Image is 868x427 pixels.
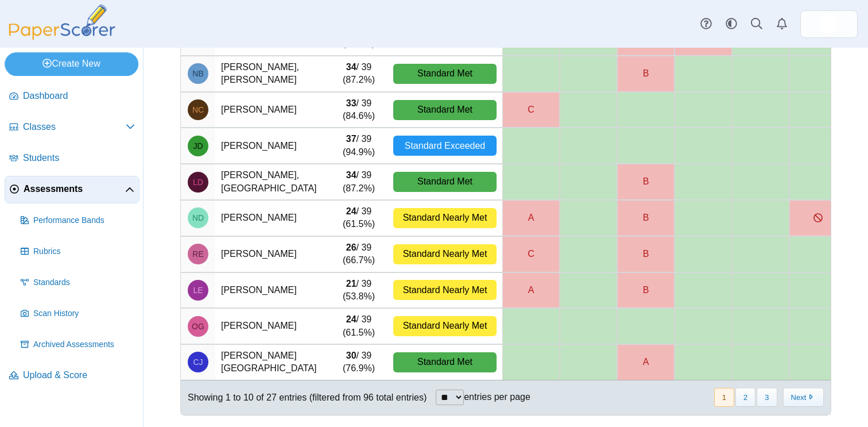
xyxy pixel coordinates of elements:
div: A [503,201,559,236]
span: Rachel Elsberry [192,250,203,258]
div: B [618,273,674,308]
td: / 39 (61.5%) [330,308,387,344]
span: Lincoln DeTemple [193,178,203,186]
span: Upload & Score [23,369,135,382]
td: / 39 (84.6%) [330,92,387,128]
a: Dashboard [5,83,139,110]
div: Showing 1 to 10 of 27 entries (filtered from 96 total entries) [181,380,427,415]
td: / 39 (76.9%) [330,344,387,380]
a: Performance Bands [16,207,139,234]
span: Charlotte Jensen [193,358,203,366]
a: PaperScorer [5,32,119,41]
a: Rubrics [16,238,139,266]
span: Students [23,152,135,164]
span: Navee Doxsey [192,214,204,222]
div: Standard Nearly Met [393,208,497,228]
div: A [618,345,674,380]
td: [PERSON_NAME], [PERSON_NAME] [215,56,330,92]
div: Standard Exceeded [393,136,497,156]
button: 2 [735,388,755,407]
div: B [618,201,674,236]
b: 34 [346,62,356,72]
button: Next [783,388,824,407]
div: B [618,164,674,199]
div: Standard Nearly Met [393,316,497,336]
span: Olive Greer [192,322,204,330]
a: Assessments [5,176,139,203]
a: Archived Assessments [16,331,139,359]
span: Assessments [24,183,125,195]
b: 30 [346,351,356,360]
a: Upload & Score [5,362,139,390]
td: / 39 (87.2%) [330,56,387,92]
button: 1 [714,388,734,407]
td: [PERSON_NAME] [215,92,330,128]
span: Scan History [33,308,135,320]
div: C [503,237,559,272]
b: 24 [346,314,356,324]
td: [PERSON_NAME] [215,128,330,164]
b: 26 [346,243,356,252]
b: 34 [346,170,356,180]
td: [PERSON_NAME] [215,308,330,344]
div: Standard Nearly Met [393,280,497,300]
td: [PERSON_NAME] [215,200,330,236]
nav: pagination [713,388,824,407]
td: [PERSON_NAME] [215,272,330,309]
td: / 39 (61.5%) [330,200,387,236]
span: Nixon Broadbent [192,70,203,78]
span: Jakob Decker [193,142,203,150]
div: Standard Nearly Met [393,244,497,264]
div: B [618,237,674,272]
td: / 39 (53.8%) [330,272,387,309]
td: [PERSON_NAME] [215,236,330,272]
a: ps.08Dk8HiHb5BR1L0X [800,10,858,38]
span: Standards [33,277,135,288]
span: Naomi Childs [192,106,204,114]
div: Standard Met [393,172,497,192]
span: Dashboard [23,90,135,102]
b: 21 [346,279,356,288]
td: [PERSON_NAME][GEOGRAPHIC_DATA] [215,344,330,380]
a: Classes [5,114,139,141]
div: A [503,273,559,308]
td: / 39 (94.9%) [330,128,387,164]
a: Create New [5,52,138,75]
a: Scan History [16,300,139,328]
td: [PERSON_NAME], [GEOGRAPHIC_DATA] [215,164,330,200]
b: 37 [346,134,356,144]
div: Standard Met [393,100,497,120]
img: ps.08Dk8HiHb5BR1L0X [820,15,838,33]
span: Performance Bands [33,215,135,226]
span: Rubrics [33,246,135,257]
a: Students [5,145,139,172]
td: / 39 (87.2%) [330,164,387,200]
label: entries per page [464,392,530,402]
div: C [503,93,559,128]
span: Casey Shaffer [820,15,838,33]
div: Standard Met [393,64,497,84]
td: / 39 (66.7%) [330,236,387,272]
span: Archived Assessments [33,339,135,351]
span: Lily Evans [193,286,203,294]
a: Alerts [769,11,795,37]
img: PaperScorer [5,5,119,40]
a: Standards [16,269,139,297]
b: 33 [346,98,356,108]
div: B [618,56,674,91]
span: Classes [23,121,126,133]
button: 3 [757,388,777,407]
div: Standard Met [393,352,497,372]
b: 24 [346,206,356,216]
